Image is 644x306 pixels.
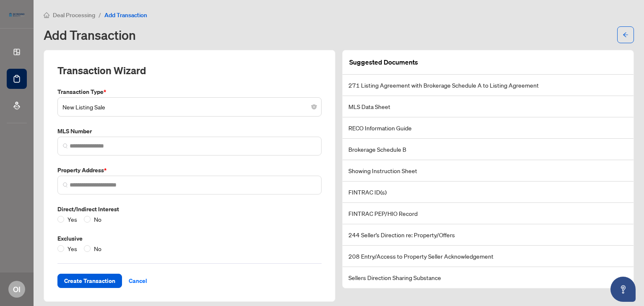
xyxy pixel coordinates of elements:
[343,203,634,224] li: FINTRAC PEP/HIO Record
[343,96,634,117] li: MLS Data Sheet
[7,10,27,19] img: logo
[57,234,322,243] label: Exclusive
[343,117,634,139] li: RECO Information Guide
[64,244,80,253] span: Yes
[343,182,634,203] li: FINTRAC ID(s)
[122,274,154,288] button: Cancel
[53,11,95,19] span: Deal Processing
[57,87,322,96] label: Transaction Type
[13,283,21,295] span: OI
[63,143,68,148] img: search_icon
[349,57,418,67] article: Suggested Documents
[610,277,636,302] button: Open asap
[57,64,146,77] h2: Transaction Wizard
[312,104,317,109] span: close-circle
[57,205,322,214] label: Direct/Indirect Interest
[57,274,122,288] button: Create Transaction
[343,75,634,96] li: 271 Listing Agreement with Brokerage Schedule A to Listing Agreement
[62,99,317,115] span: New Listing Sale
[343,160,634,182] li: Showing Instruction Sheet
[129,274,147,288] span: Cancel
[343,246,634,267] li: 208 Entry/Access to Property Seller Acknowledgement
[64,274,115,288] span: Create Transaction
[343,267,634,288] li: Sellers Direction Sharing Substance
[91,215,105,224] span: No
[343,139,634,160] li: Brokerage Schedule B
[623,32,628,38] span: arrow-left
[44,28,136,41] h1: Add Transaction
[104,11,147,19] span: Add Transaction
[91,244,105,253] span: No
[343,224,634,246] li: 244 Seller’s Direction re: Property/Offers
[63,182,68,187] img: search_icon
[57,166,322,175] label: Property Address
[57,127,322,136] label: MLS Number
[99,10,101,20] li: /
[44,12,49,18] span: home
[64,215,80,224] span: Yes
